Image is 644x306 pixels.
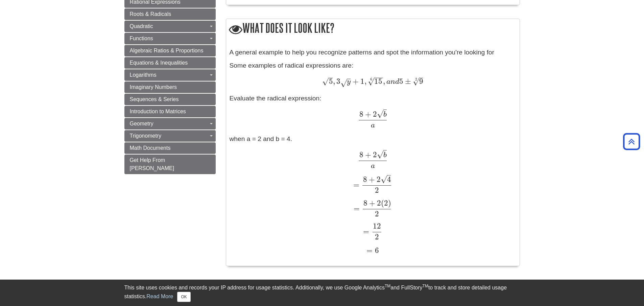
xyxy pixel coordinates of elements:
span: Logarithms [130,72,157,78]
span: 8 [359,110,363,119]
a: Trigonometry [124,130,216,142]
span: √ [340,78,347,88]
span: Introduction to Matrices [130,109,186,114]
span: Quadratic [130,23,153,29]
span: a [371,162,375,170]
a: Sequences & Series [124,94,216,105]
span: ( [381,198,384,208]
span: 8 [363,175,367,184]
span: 2 [415,77,417,81]
span: 9 [419,77,423,86]
span: a [371,122,375,129]
span: √ [413,77,419,86]
span: + [363,110,371,119]
span: + [367,198,375,208]
p: A general example to help you recognize patterns and spot the information you're looking for [230,48,516,57]
a: Logarithms [124,69,216,81]
span: b [383,111,387,118]
span: 2 [375,232,379,241]
span: 5 [399,77,403,86]
span: Trigonometry [130,133,162,139]
span: 2 [375,186,379,195]
a: Introduction to Matrices [124,106,216,117]
span: 2 [384,198,388,208]
span: = [353,180,359,189]
span: Geometry [130,121,153,126]
span: 2 [375,175,381,184]
span: 6 [370,77,372,81]
button: Close [177,292,190,302]
span: Math Documents [130,145,171,151]
a: Get Help From [PERSON_NAME] [124,155,216,174]
span: 3 [335,77,340,86]
span: 2 [375,209,379,218]
span: – [419,73,423,82]
span: + [363,150,371,159]
span: n [390,78,395,86]
span: 2 [371,110,377,119]
span: √ [377,109,383,118]
span: Equations & Inequalities [130,60,188,66]
a: Algebraic Ratios & Proportions [124,45,216,56]
h2: What does it look like? [226,19,520,38]
div: Some examples of radical expressions are: Evaluate the radical expression: when a = 2 and b = 4. [230,48,516,262]
sup: TM [423,284,428,288]
span: = [354,204,360,213]
span: 5 [329,77,333,86]
span: y [347,78,351,86]
span: + [367,175,375,184]
span: 15 [374,77,382,86]
a: Imaginary Numbers [124,81,216,93]
span: Get Help From [PERSON_NAME] [130,157,174,171]
span: = [363,227,369,236]
span: ) [388,198,391,208]
span: – [387,170,391,180]
span: Functions [130,36,153,41]
span: 8 [359,150,363,159]
span: Algebraic Ratios & Proportions [130,48,204,53]
a: Geometry [124,118,216,130]
span: a [385,78,390,86]
span: 12 [373,221,381,231]
span: d [395,78,399,86]
a: Read More [146,293,173,299]
span: b [383,151,387,159]
span: – [329,73,333,82]
a: Functions [124,33,216,44]
span: = [366,246,373,255]
span: Imaginary Numbers [130,84,177,90]
span: , [333,77,335,86]
a: Back to Top [621,137,642,146]
a: Quadratic [124,21,216,32]
span: 2 [375,198,381,208]
span: + [351,77,359,86]
a: Math Documents [124,142,216,154]
span: ± [403,77,411,86]
span: Roots & Radicals [130,11,171,17]
span: 2 [371,150,377,159]
span: 4 [387,175,391,184]
span: 6 [373,246,379,255]
span: √ [322,77,329,86]
span: √ [381,174,387,184]
sup: TM [385,284,390,288]
span: √ [368,77,374,86]
span: 1 [359,77,364,86]
span: Sequences & Series [130,96,179,102]
span: √ [377,150,383,159]
a: Roots & Radicals [124,8,216,20]
div: This site uses cookies and records your IP address for usage statistics. Additionally, we use Goo... [124,284,520,302]
span: , [364,77,366,86]
span: , [383,77,385,86]
span: 8 [363,198,367,208]
a: Equations & Inequalities [124,57,216,69]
